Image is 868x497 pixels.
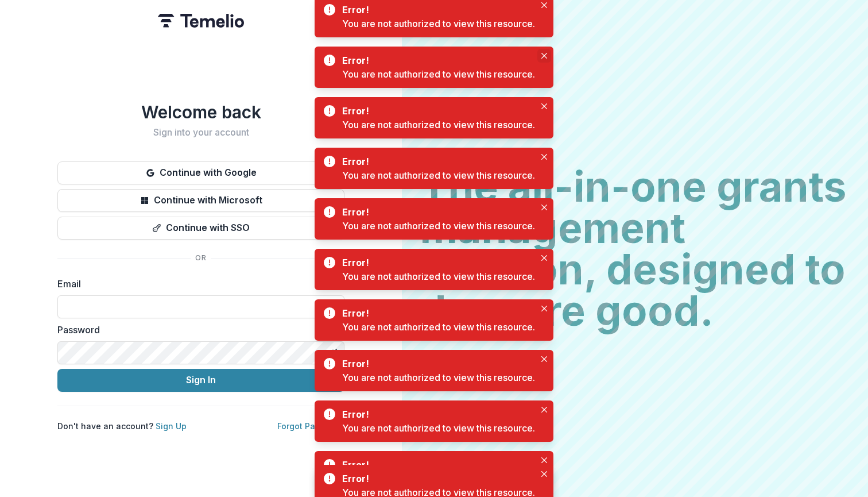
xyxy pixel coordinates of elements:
[342,104,530,118] div: Error!
[342,17,535,30] div: You are not authorized to view this resource.
[537,49,551,63] button: Close
[537,251,551,265] button: Close
[57,102,344,122] h1: Welcome back
[342,155,530,168] div: Error!
[158,14,244,28] img: Temelio
[342,168,535,182] div: You are not authorized to view this resource.
[57,277,338,291] label: Email
[537,467,551,481] button: Close
[342,407,530,421] div: Error!
[537,99,551,113] button: Close
[537,150,551,164] button: Close
[342,53,530,67] div: Error!
[57,189,344,212] button: Continue with Microsoft
[537,352,551,366] button: Close
[277,421,344,431] a: Forgot Password
[156,421,187,431] a: Sign Up
[537,201,551,214] button: Close
[342,371,535,384] div: You are not authorized to view this resource.
[57,217,344,240] button: Continue with SSO
[537,302,551,315] button: Close
[342,472,530,486] div: Error!
[342,357,530,371] div: Error!
[342,306,530,320] div: Error!
[342,3,530,17] div: Error!
[342,219,535,233] div: You are not authorized to view this resource.
[342,421,535,435] div: You are not authorized to view this resource.
[342,256,530,269] div: Error!
[342,458,530,472] div: Error!
[342,67,535,81] div: You are not authorized to view this resource.
[342,205,530,219] div: Error!
[537,403,551,417] button: Close
[342,269,535,283] div: You are not authorized to view this resource.
[537,453,551,467] button: Close
[324,344,342,362] button: Toggle password visibility
[57,369,344,392] button: Sign In
[57,127,344,138] h2: Sign into your account
[57,420,187,432] p: Don't have an account?
[342,320,535,334] div: You are not authorized to view this resource.
[57,161,344,184] button: Continue with Google
[342,118,535,132] div: You are not authorized to view this resource.
[57,323,338,337] label: Password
